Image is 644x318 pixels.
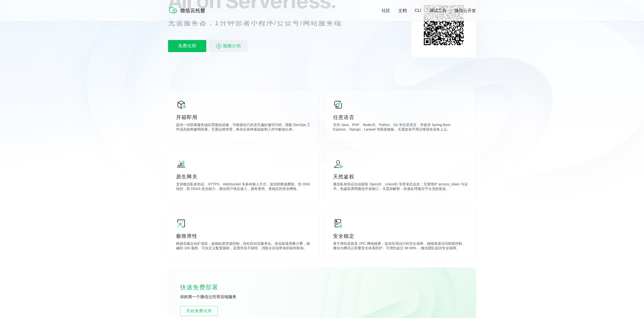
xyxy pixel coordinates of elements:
[168,5,208,15] img: 微信云托管
[180,294,256,300] p: 你的第一个微信云托管后端服务
[333,123,468,133] p: 支持 Java、PHP、NodeJS、Python、Go 等任意语言，并提供 Spring Boot、Express、Django、Laravel 等框架模板，无需改造平滑迁移现有业务上云。
[176,242,311,252] p: 根据负载自动扩缩容，超细粒度资源控制，轻松应对流量变化。按实际使用量计费，精确到 100 毫秒。可自定义配置规则，设置常驻不销毁，消除冷启动带来的延时影响。
[180,308,218,314] span: 开始免费试用
[176,182,311,192] p: 支持微信私有协议、HTTPS、WebSocket 等多种接入方式，提供防数据爬取、防 DNS 劫持、防 DDoS 攻击能力，微信用户就近接入，拥有更快、更稳定的安全网络。
[398,8,407,14] a: 文档
[176,123,311,133] p: 提供一切部署服务端应用基础设施，可根据自己的语言偏好编写代码，搭配 DevOps 工作流高效构建和部署。无需运维管理，将你从各种基础架构工作中解放出来。
[333,182,468,192] p: 微信私有协议自动获取 OpenID、UnionID 等登录态信息；无需维护 access_token 与证书，免鉴权调用微信开放接口；无需加解密，快速处理微信平台消息推送。
[216,43,222,49] img: video_play.svg
[176,173,311,180] p: 原生网关
[223,40,241,52] span: 视频介绍
[333,232,468,240] p: 安全稳定
[429,8,447,14] a: 调试工具
[176,114,311,121] p: 开箱即用
[333,242,468,252] p: 基于弹性容器及 VPC 网络隔离，提供应用运行时安全保障，精细资源访问权限控制，微信与腾讯云双重安全体系防护。可用性超过 99.99% ，微信团队提供专业保障。
[168,18,351,28] p: 无需服务器，1分钟部署小程序/公众号/网站服务端
[176,232,311,240] p: 极致弹性
[382,8,390,14] a: 社区
[168,40,206,52] p: 免费试用
[168,12,208,16] a: 微信云托管
[455,8,476,14] a: 微信云开发
[333,114,468,121] p: 任意语言
[415,8,421,13] a: CLI
[333,173,468,180] p: 天然鉴权
[180,282,230,292] p: 快速免费部署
